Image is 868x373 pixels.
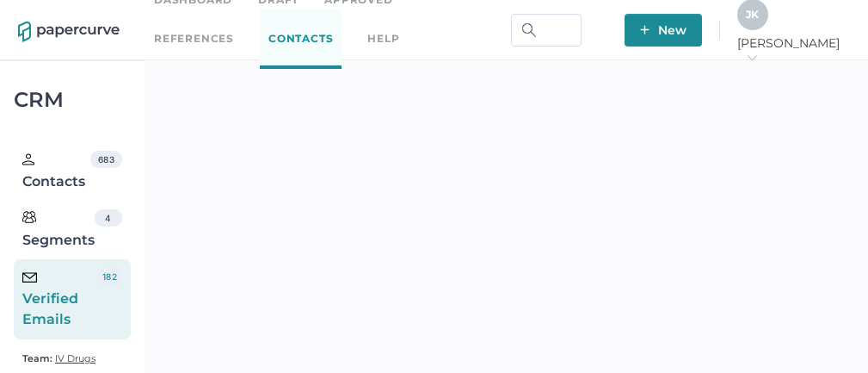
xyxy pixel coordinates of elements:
[14,92,131,108] div: CRM
[22,268,97,330] div: Verified Emails
[746,8,759,21] span: J K
[90,151,122,168] div: 683
[22,210,36,224] img: segments.b9481e3d.svg
[522,23,536,37] img: search.bf03fe8b.svg
[55,352,95,364] span: IV Drugs
[22,209,95,251] div: Segments
[95,209,122,227] div: 4
[260,9,342,69] a: Contacts
[22,272,37,283] img: email-icon-black.c777dcea.svg
[737,35,850,66] span: [PERSON_NAME]
[625,14,702,47] button: New
[640,14,686,47] span: New
[22,151,90,192] div: Contacts
[97,268,122,285] div: 182
[22,153,34,165] img: person.20a629c4.svg
[367,29,399,48] div: help
[511,14,582,47] input: Search Workspace
[640,25,649,34] img: plus-white.e19ec114.svg
[746,52,758,64] i: arrow_right
[22,348,95,369] a: Team: IV Drugs
[154,29,234,48] a: References
[18,22,120,42] img: papercurve-logo-colour.7244d18c.svg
